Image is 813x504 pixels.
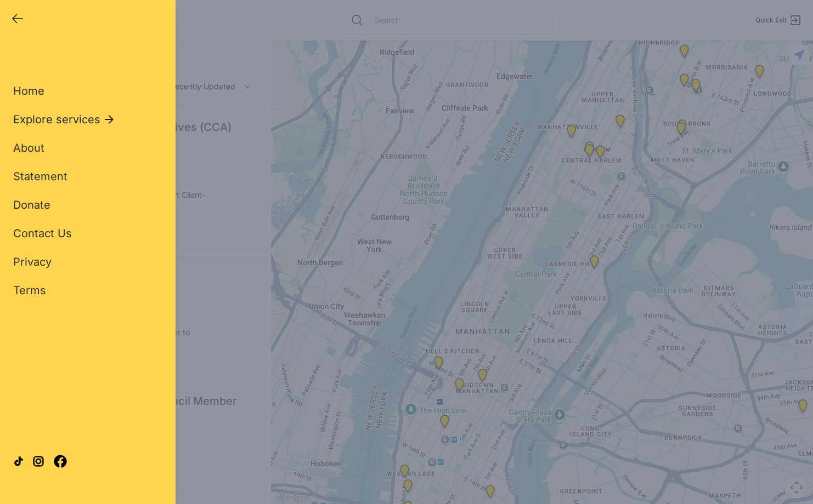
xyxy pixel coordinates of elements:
[13,254,52,270] a: Privacy
[13,284,46,297] span: Terms
[13,112,116,127] button: Explore services
[13,283,46,298] a: Terms
[13,84,44,98] span: Home
[13,198,50,211] span: Donate
[13,141,44,154] span: About
[13,255,52,268] span: Privacy
[13,226,72,241] a: Contact Us
[13,169,67,184] a: Statement
[13,83,44,99] a: Home
[13,140,44,156] a: About
[13,112,100,127] span: Explore services
[13,197,50,213] a: Donate
[13,227,72,240] span: Contact Us
[13,170,67,183] span: Statement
